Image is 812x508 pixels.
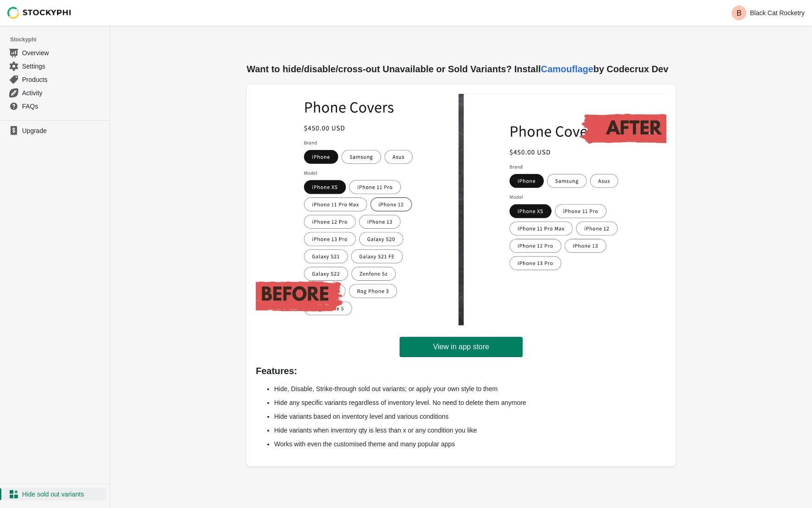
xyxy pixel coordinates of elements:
img: Stockyphi [7,7,72,19]
h2: Want to hide/disable/cross-out Unavailable or Sold Variants? Install by Codecrux Dev [247,63,676,75]
a: View in app store [400,337,523,357]
span: Upgrade [22,126,104,135]
span: View in app store [433,342,489,352]
span: Settings [22,62,104,71]
li: Hide variants based on inventory level and various conditions [274,410,666,423]
a: Camouflage [541,64,593,74]
a: Products [4,73,106,86]
text: B [737,9,742,17]
a: Settings [4,59,106,73]
li: Hide variants when inventory qty is less than x or any condition you like [274,423,666,437]
span: Overview [22,48,104,58]
p: Black Cat Rocketry [750,9,805,17]
li: Hide, Disable, Strike-through sold out variants; or apply your own style to them [274,382,666,396]
span: Stockyphi [10,35,110,44]
a: Overview [4,46,106,59]
span: Products [22,75,104,84]
img: image [256,94,666,325]
a: FAQs [4,99,106,113]
span: FAQs [22,102,104,111]
h3: Features: [256,366,666,375]
a: Activity [4,86,106,99]
li: Works with even the customised theme and many popular apps [274,437,666,451]
a: Upgrade [4,124,106,137]
li: Hide any specific variants regardless of inventory level. No need to delete them anymore [274,396,666,410]
a: Hide sold out variants [4,488,106,501]
button: Avatar with initials BBlack Cat Rocketry [728,4,808,22]
span: Hide sold out variants [22,490,104,499]
span: Avatar with initials B [732,6,746,20]
span: Activity [22,88,104,98]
